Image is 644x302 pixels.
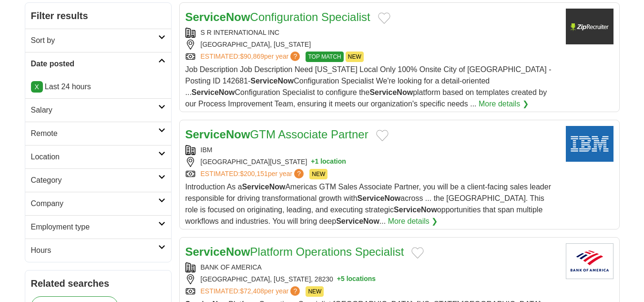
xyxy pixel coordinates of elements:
h2: Salary [31,104,158,116]
strong: ServiceNow [185,10,250,23]
span: Introduction As a Americas GTM Sales Associate Partner, you will be a client-facing sales leader ... [185,183,551,225]
span: ? [294,169,304,178]
a: X [31,81,43,93]
a: ESTIMATED:$200,151per year? [201,169,306,179]
a: Company [25,192,171,215]
span: Job Description Job Description Need [US_STATE] Local Only 100% Onsite City of [GEOGRAPHIC_DATA] ... [185,65,552,108]
h2: Filter results [25,3,171,29]
a: Date posted [25,52,171,75]
strong: ServiceNow [369,88,413,96]
span: + [337,274,341,284]
a: Hours [25,239,171,262]
a: More details ❯ [479,98,529,110]
span: NEW [346,52,364,62]
div: [GEOGRAPHIC_DATA], [US_STATE] [185,40,558,50]
span: NEW [309,169,327,179]
a: Remote [25,122,171,145]
div: S R INTERNATIONAL INC [185,28,558,38]
span: $72,408 [240,287,264,295]
strong: ServiceNow [394,206,437,214]
strong: ServiceNow [185,245,250,258]
span: NEW [306,286,324,297]
button: +5 locations [337,274,376,284]
div: [GEOGRAPHIC_DATA][US_STATE] [185,157,558,167]
img: Company logo [566,9,613,44]
strong: ServiceNow [358,194,401,202]
h2: Related searches [31,276,165,291]
span: TOP MATCH [306,52,343,62]
strong: ServiceNow [185,128,250,141]
h2: Remote [31,128,158,139]
a: Employment type [25,215,171,239]
button: +1 location [311,157,346,167]
a: ServiceNowConfiguration Specialist [185,10,370,23]
button: Add to favorite jobs [411,247,424,259]
img: Bank of America logo [566,243,613,279]
img: IBM logo [566,126,613,162]
span: ? [290,286,300,296]
a: More details ❯ [388,216,438,227]
span: $90,869 [240,52,264,60]
h2: Category [31,175,158,186]
div: [GEOGRAPHIC_DATA], [US_STATE], 28230 [185,274,558,284]
a: BANK OF AMERICA [201,263,262,271]
strong: ServiceNow [242,183,286,191]
span: $200,151 [240,170,267,177]
span: + [311,157,315,167]
h2: Date posted [31,58,158,70]
strong: ServiceNow [250,77,294,85]
span: ? [290,52,300,61]
h2: Location [31,151,158,163]
a: Salary [25,98,171,122]
h2: Company [31,198,158,209]
h2: Employment type [31,221,158,233]
button: Add to favorite jobs [378,12,390,24]
h2: Sort by [31,35,158,46]
a: Location [25,145,171,168]
a: ServiceNowPlatform Operations Specialist [185,245,404,258]
a: ESTIMATED:$90,869per year? [201,52,302,62]
button: Add to favorite jobs [376,130,388,141]
p: Last 24 hours [31,81,165,93]
a: Category [25,168,171,192]
h2: Hours [31,245,158,256]
a: IBM [201,146,213,154]
a: ServiceNowGTM Associate Partner [185,128,368,141]
a: Sort by [25,29,171,52]
a: ESTIMATED:$72,408per year? [201,286,302,297]
strong: ServiceNow [336,217,379,225]
strong: ServiceNow [192,88,235,96]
